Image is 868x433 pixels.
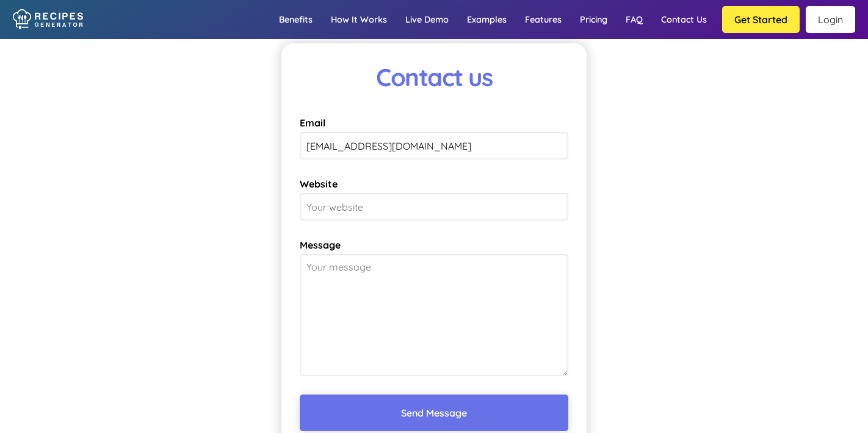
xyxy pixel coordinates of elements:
textarea: Message [300,254,568,376]
a: How it works [322,2,396,37]
a: Pricing [571,2,617,37]
input: Email [300,132,568,159]
a: FAQ [617,2,652,37]
button: Send Message [300,395,568,431]
span: Message [300,239,568,251]
a: Live demo [396,2,458,37]
button: Get Started [722,6,800,33]
a: Login [806,6,855,33]
a: Contact us [652,2,716,37]
span: Website [300,178,568,190]
a: Examples [458,2,516,37]
a: Benefits [270,2,322,37]
a: Features [516,2,571,37]
h3: Contact us [300,62,568,92]
input: Website [300,193,568,220]
span: Email [300,117,568,129]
